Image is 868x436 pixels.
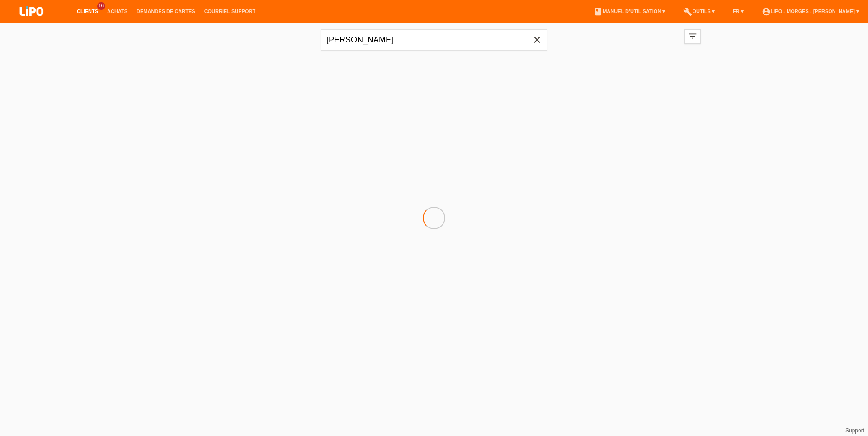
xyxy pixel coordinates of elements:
a: LIPO pay [9,19,54,25]
i: close [532,34,542,45]
a: bookManuel d’utilisation ▾ [589,9,670,14]
input: Recherche... [321,29,547,51]
a: FR ▾ [728,9,748,14]
a: Clients [72,9,103,14]
a: account_circleLIPO - Morges - [PERSON_NAME] ▾ [757,9,863,14]
a: Courriel Support [200,9,260,14]
a: Achats [103,9,132,14]
a: buildOutils ▾ [679,9,719,14]
i: book [594,7,603,16]
i: filter_list [688,31,698,41]
a: Demandes de cartes [132,9,200,14]
span: 16 [97,2,105,10]
a: Support [845,427,864,434]
i: build [683,7,692,16]
i: account_circle [762,7,771,16]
